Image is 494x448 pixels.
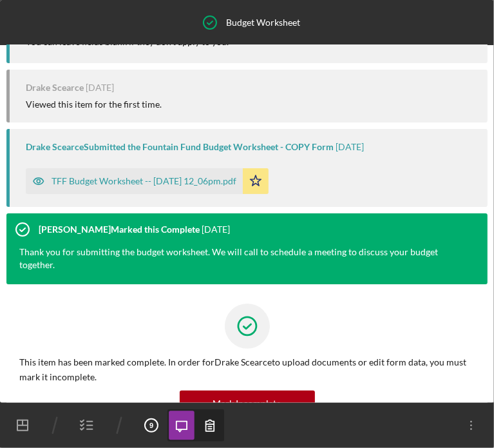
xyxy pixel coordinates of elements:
time: 2025-08-05 16:06 [336,142,364,152]
tspan: 9 [149,422,153,429]
div: Mark Incomplete [213,391,281,416]
div: TFF Budget Worksheet -- [DATE] 12_06pm.pdf [52,176,236,186]
time: 2025-08-07 14:41 [202,224,230,235]
time: 2025-08-05 16:02 [86,83,114,93]
div: Viewed this item for the first time. [26,99,162,110]
div: Budget Worksheet [226,17,300,28]
p: This item has been marked complete. In order for Drake Scearce to upload documents or edit form d... [19,355,475,384]
button: TFF Budget Worksheet -- [DATE] 12_06pm.pdf [26,168,269,194]
div: Thank you for submitting the budget worksheet. We will call to schedule a meeting to discuss your... [6,246,475,284]
div: [PERSON_NAME] Marked this Complete [39,224,200,235]
div: Drake Scearce [26,83,84,93]
button: Mark Incomplete [180,391,315,416]
div: Drake Scearce Submitted the Fountain Fund Budget Worksheet - COPY Form [26,142,334,152]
